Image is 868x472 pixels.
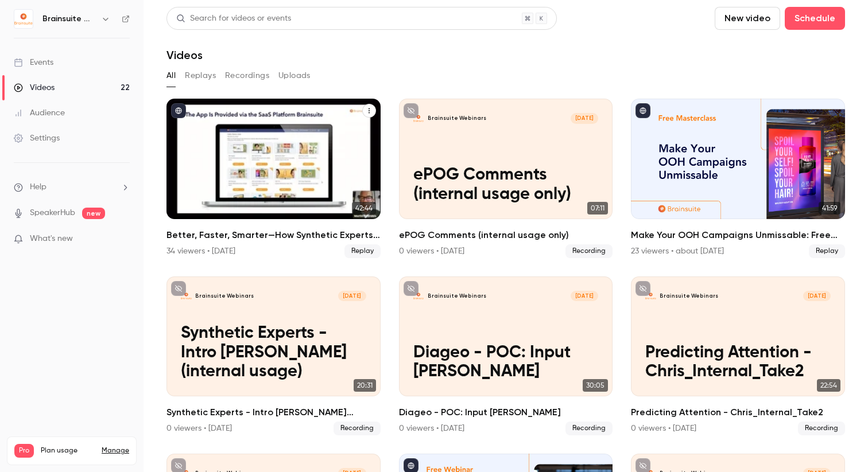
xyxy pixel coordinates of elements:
[583,379,608,392] span: 30:05
[166,276,381,436] a: Synthetic Experts - Intro Chris (internal usage)Brainsuite Webinars[DATE]Synthetic Experts - Intr...
[631,276,845,436] a: Predicting Attention - Chris_Internal_Take2Brainsuite Webinars[DATE]Predicting Attention - Chris_...
[102,446,129,455] a: Manage
[166,228,381,242] h2: Better, Faster, Smarter—How Synthetic Experts Elevate Creative Decisions
[660,292,718,300] p: Brainsuite Webinars
[587,202,608,214] span: 07:11
[181,291,192,302] img: Synthetic Experts - Intro Chris (internal usage)
[195,292,254,300] p: Brainsuite Webinars
[399,405,613,419] h2: Diageo - POC: Input [PERSON_NAME]
[428,292,486,300] p: Brainsuite Webinars
[116,234,130,244] iframe: Noticeable Trigger
[166,99,381,258] li: Better, Faster, Smarter—How Synthetic Experts Elevate Creative Decisions
[785,7,845,30] button: Schedule
[565,422,613,435] span: Recording
[645,291,656,302] img: Predicting Attention - Chris_Internal_Take2
[413,344,598,383] p: Diageo - POC: Input [PERSON_NAME]
[631,276,845,436] li: Predicting Attention - Chris_Internal_Take2
[352,202,376,214] span: 42:44
[399,276,613,436] li: Diageo - POC: Input Chris
[635,281,650,296] button: unpublished
[344,244,381,258] span: Replay
[631,245,724,257] div: 23 viewers • about [DATE]
[399,99,613,258] a: ePOG Comments (internal usage only)Brainsuite Webinars[DATE]ePOG Comments (internal usage only)07...
[41,446,95,455] span: Plan usage
[166,7,845,465] section: Videos
[645,344,830,383] p: Predicting Attention - Chris_Internal_Take2
[171,281,186,296] button: unpublished
[14,57,53,68] div: Events
[399,245,464,257] div: 0 viewers • [DATE]
[14,107,65,119] div: Audience
[166,405,381,419] h2: Synthetic Experts - Intro [PERSON_NAME] (internal usage)
[404,281,418,296] button: unpublished
[166,423,232,434] div: 0 viewers • [DATE]
[413,291,424,302] img: Diageo - POC: Input Chris
[354,379,376,392] span: 20:31
[166,276,381,436] li: Synthetic Experts - Intro Chris (internal usage)
[166,245,235,257] div: 34 viewers • [DATE]
[82,208,105,219] span: new
[413,166,598,205] p: ePOG Comments (internal usage only)
[225,67,269,85] button: Recordings
[428,115,486,122] p: Brainsuite Webinars
[30,207,75,219] a: SpeakerHub
[30,233,73,245] span: What's new
[715,7,780,30] button: New video
[30,181,46,193] span: Help
[176,13,291,25] div: Search for videos or events
[635,103,650,118] button: published
[413,113,424,124] img: ePOG Comments (internal usage only)
[338,291,366,302] span: [DATE]
[399,276,613,436] a: Diageo - POC: Input ChrisBrainsuite Webinars[DATE]Diageo - POC: Input [PERSON_NAME]30:05Diageo - ...
[571,113,598,124] span: [DATE]
[166,99,381,258] a: 42:44Better, Faster, Smarter—How Synthetic Experts Elevate Creative Decisions34 viewers • [DATE]R...
[181,324,366,382] p: Synthetic Experts - Intro [PERSON_NAME] (internal usage)
[631,405,845,419] h2: Predicting Attention - Chris_Internal_Take2
[399,228,613,242] h2: ePOG Comments (internal usage only)
[166,67,176,85] button: All
[803,291,831,302] span: [DATE]
[14,132,60,144] div: Settings
[278,67,311,85] button: Uploads
[14,10,33,28] img: Brainsuite Webinars
[42,13,96,25] h6: Brainsuite Webinars
[171,103,186,118] button: published
[631,99,845,258] li: Make Your OOH Campaigns Unmissable: Free Masterclass
[631,99,845,258] a: 41:59Make Your OOH Campaigns Unmissable: Free Masterclass23 viewers • about [DATE]Replay
[166,48,203,62] h1: Videos
[798,422,845,435] span: Recording
[14,181,130,193] li: help-dropdown-opener
[185,67,216,85] button: Replays
[399,99,613,258] li: ePOG Comments (internal usage only)
[819,202,840,214] span: 41:59
[334,422,381,435] span: Recording
[14,82,55,93] div: Videos
[631,423,696,434] div: 0 viewers • [DATE]
[631,228,845,242] h2: Make Your OOH Campaigns Unmissable: Free Masterclass
[571,291,598,302] span: [DATE]
[404,103,418,118] button: unpublished
[399,423,464,434] div: 0 viewers • [DATE]
[565,244,613,258] span: Recording
[817,379,840,392] span: 22:54
[809,244,845,258] span: Replay
[14,444,34,458] span: Pro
